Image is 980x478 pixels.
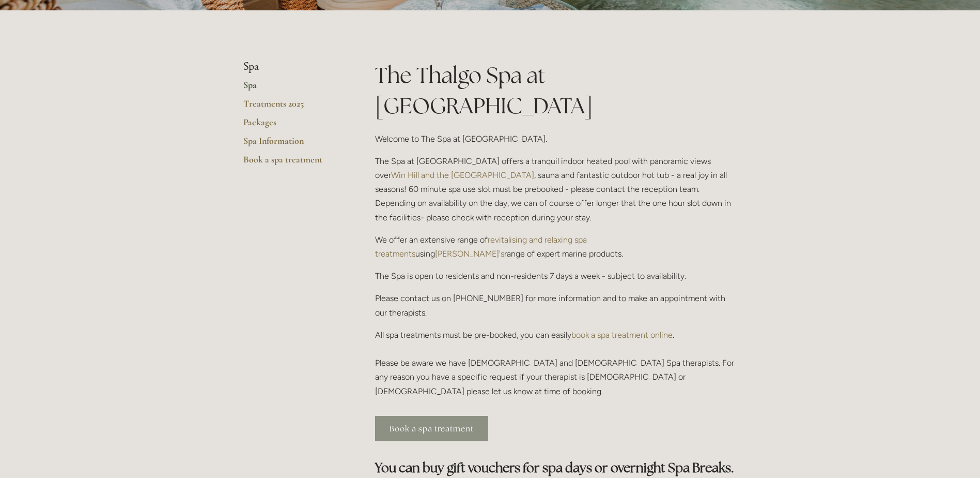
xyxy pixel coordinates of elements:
p: Welcome to The Spa at [GEOGRAPHIC_DATA]. [375,132,737,146]
strong: You can buy gift vouchers for spa days or overnight Spa Breaks. [375,459,734,476]
p: The Spa is open to residents and non-residents 7 days a week - subject to availability. [375,269,737,283]
a: Treatments 2025 [243,98,342,116]
p: Please contact us on [PHONE_NUMBER] for more information and to make an appointment with our ther... [375,291,737,319]
a: Book a spa treatment [375,416,488,441]
p: The Spa at [GEOGRAPHIC_DATA] offers a tranquil indoor heated pool with panoramic views over , sau... [375,154,737,225]
li: Spa [243,60,342,73]
a: Win Hill and the [GEOGRAPHIC_DATA] [391,170,534,180]
h1: The Thalgo Spa at [GEOGRAPHIC_DATA] [375,60,737,121]
a: Spa [243,79,342,98]
a: Book a spa treatment [243,154,342,172]
a: book a spa treatment online [571,330,673,340]
p: All spa treatments must be pre-booked, you can easily . Please be aware we have [DEMOGRAPHIC_DATA... [375,328,737,398]
a: Packages [243,116,342,135]
p: We offer an extensive range of using range of expert marine products. [375,233,737,261]
a: [PERSON_NAME]'s [435,249,504,259]
a: Spa Information [243,135,342,154]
